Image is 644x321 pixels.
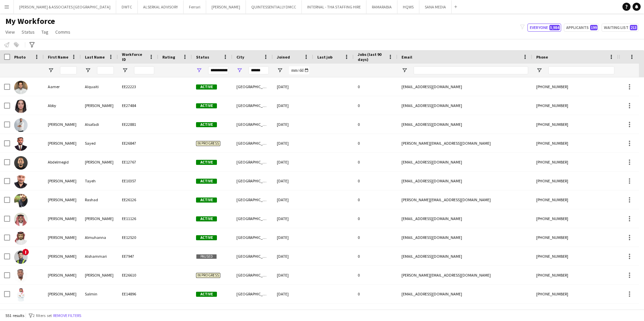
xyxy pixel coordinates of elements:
[232,153,273,171] div: [GEOGRAPHIC_DATA]
[532,285,618,303] div: [PHONE_NUMBER]
[44,228,81,247] div: [PERSON_NAME]
[3,28,18,36] a: View
[44,285,81,303] div: [PERSON_NAME]
[14,269,28,283] img: Abdulaziz Oumar
[52,312,83,319] button: Remove filters
[206,0,246,13] button: [PERSON_NAME]
[118,134,158,152] div: EE26847
[532,96,618,115] div: [PHONE_NUMBER]
[532,209,618,228] div: [PHONE_NUMBER]
[81,247,118,265] div: Alshammari
[162,55,175,60] span: Rating
[196,254,217,259] span: Paused
[184,0,206,13] button: Ferrari
[354,115,397,134] div: 0
[354,228,397,247] div: 0
[354,77,397,96] div: 0
[14,100,28,113] img: Abby Bekheit
[118,228,158,247] div: EE12520
[302,0,366,13] button: INTERNAL - THA STAFFING HIRE
[44,134,81,152] div: [PERSON_NAME]
[273,266,313,284] div: [DATE]
[532,228,618,247] div: [PHONE_NUMBER]
[85,67,91,73] button: Open Filter Menu
[118,153,158,171] div: EE12767
[81,134,118,152] div: Sayed
[118,172,158,190] div: EE10357
[273,190,313,209] div: [DATE]
[532,247,618,265] div: [PHONE_NUMBER]
[118,190,158,209] div: EE26126
[122,67,128,73] button: Open Filter Menu
[5,29,15,35] span: View
[14,156,28,170] img: Abdelmegid Mohammed
[33,313,52,318] span: 2 filters set
[397,247,532,265] div: [EMAIL_ADDRESS][DOMAIN_NAME]
[397,115,532,134] div: [EMAIL_ADDRESS][DOMAIN_NAME]
[232,190,273,209] div: [GEOGRAPHIC_DATA]
[273,247,313,265] div: [DATE]
[401,67,408,73] button: Open Filter Menu
[85,55,105,60] span: Last Name
[196,67,202,73] button: Open Filter Menu
[196,141,220,146] span: In progress
[354,153,397,171] div: 0
[232,115,273,134] div: [GEOGRAPHIC_DATA]
[354,209,397,228] div: 0
[81,96,118,115] div: [PERSON_NAME]
[354,190,397,209] div: 0
[232,228,273,247] div: [GEOGRAPHIC_DATA]
[232,96,273,115] div: [GEOGRAPHIC_DATA]
[44,96,81,115] div: Abby
[5,16,55,26] span: My Workforce
[97,66,114,74] input: Last Name Filter Input
[14,118,28,132] img: Abdallah Alsafadi
[602,24,639,32] button: Waiting list213
[536,55,548,60] span: Phone
[277,67,283,73] button: Open Filter Menu
[118,115,158,134] div: EE22881
[397,285,532,303] div: [EMAIL_ADDRESS][DOMAIN_NAME]
[354,96,397,115] div: 0
[397,172,532,190] div: [EMAIL_ADDRESS][DOMAIN_NAME]
[14,231,28,245] img: Abdulaziz Almuhanna
[354,172,397,190] div: 0
[246,0,302,13] button: QUINTESSENTIALLY DMCC
[289,66,309,74] input: Joined Filter Input
[44,190,81,209] div: [PERSON_NAME]
[397,228,532,247] div: [EMAIL_ADDRESS][DOMAIN_NAME]
[232,134,273,152] div: [GEOGRAPHIC_DATA]
[532,172,618,190] div: [PHONE_NUMBER]
[196,122,217,127] span: Active
[273,228,313,247] div: [DATE]
[14,0,116,13] button: [PERSON_NAME] & ASSOCIATES [GEOGRAPHIC_DATA]
[44,172,81,190] div: [PERSON_NAME]
[28,41,36,49] app-action-btn: Advanced filters
[81,228,118,247] div: Almuhanna
[273,285,313,303] div: [DATE]
[22,29,35,35] span: Status
[532,134,618,152] div: [PHONE_NUMBER]
[81,77,118,96] div: Alquaiti
[236,55,244,60] span: City
[14,250,28,264] img: Abdulaziz Alshammari
[44,77,81,96] div: Aamer
[196,55,209,60] span: Status
[548,66,614,74] input: Phone Filter Input
[39,28,51,36] a: Tag
[134,66,154,74] input: Workforce ID Filter Input
[358,52,385,62] span: Jobs (last 90 days)
[273,172,313,190] div: [DATE]
[19,28,37,36] a: Status
[118,247,158,265] div: EE7947
[232,285,273,303] div: [GEOGRAPHIC_DATA]
[232,266,273,284] div: [GEOGRAPHIC_DATA]
[196,198,217,203] span: Active
[60,66,77,74] input: First Name Filter Input
[41,29,49,35] span: Tag
[273,115,313,134] div: [DATE]
[81,190,118,209] div: Rashad
[536,67,542,73] button: Open Filter Menu
[317,55,332,60] span: Last job
[48,67,54,73] button: Open Filter Menu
